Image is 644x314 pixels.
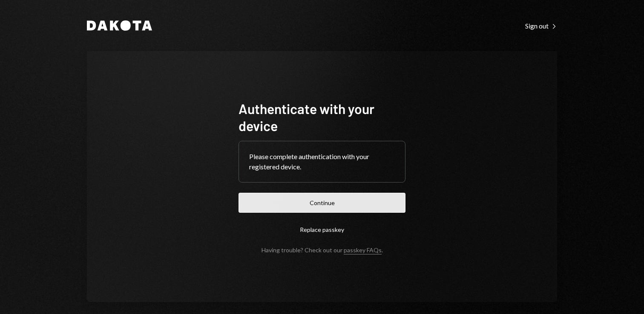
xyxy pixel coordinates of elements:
button: Continue [239,193,405,213]
a: passkey FAQs [344,246,382,254]
div: Please complete authentication with your registered device. [249,151,395,172]
div: Sign out [525,22,557,30]
h1: Authenticate with your device [239,100,405,134]
button: Replace passkey [239,220,405,240]
div: Having trouble? Check out our . [262,246,383,254]
a: Sign out [525,21,557,30]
